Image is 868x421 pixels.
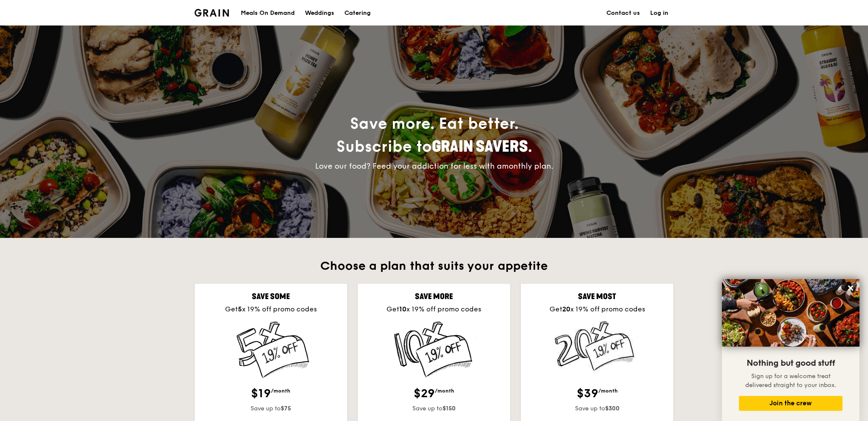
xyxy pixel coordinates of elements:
strong: $150 [442,405,456,412]
div: Catering [344,0,371,26]
span: Grain Savers [432,138,528,156]
img: Grain [194,9,229,17]
button: Close [844,281,857,295]
span: /month [271,388,290,394]
span: Love our food? Feed your addiction for less with a [315,161,553,171]
strong: $300 [605,405,620,412]
div: Get x 19% off promo codes [201,304,341,314]
a: Contact us [601,0,645,26]
span: $39 [577,386,598,401]
a: Weddings [300,0,339,26]
span: Sign up for a welcome treat delivered straight to your inbox. [745,373,836,389]
div: Save up to [527,404,667,413]
img: Save 20 Times [555,321,640,372]
strong: 10 [399,305,406,313]
span: /month [598,388,618,394]
div: Save more [364,291,504,302]
strong: 20 [562,305,570,313]
strong: 5 [238,305,242,313]
span: $29 [414,386,435,401]
button: Join the crew [739,396,843,411]
div: Meals On Demand [241,0,295,26]
span: Choose a plan that suits your appetite [320,259,548,273]
img: DSC07876-Edit02-Large.jpeg [722,279,860,347]
span: monthly plan. [502,161,553,171]
strong: $75 [281,405,291,412]
div: Weddings [305,0,334,26]
a: Log in [645,0,674,26]
a: Catering [339,0,376,26]
span: Nothing but good stuff [747,358,835,368]
span: Save more. Eat better. [336,115,532,156]
span: $19 [251,386,271,401]
div: Get x 19% off promo codes [364,304,504,314]
div: Save up to [364,404,504,413]
div: Save most [527,291,667,302]
span: Subscribe to . [336,138,532,156]
div: Get x 19% off promo codes [527,304,667,314]
div: Save up to [201,404,341,413]
img: Save 10 Times [392,321,476,378]
div: Save some [201,291,341,302]
img: Save 5 times [229,321,313,379]
span: /month [435,388,454,394]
